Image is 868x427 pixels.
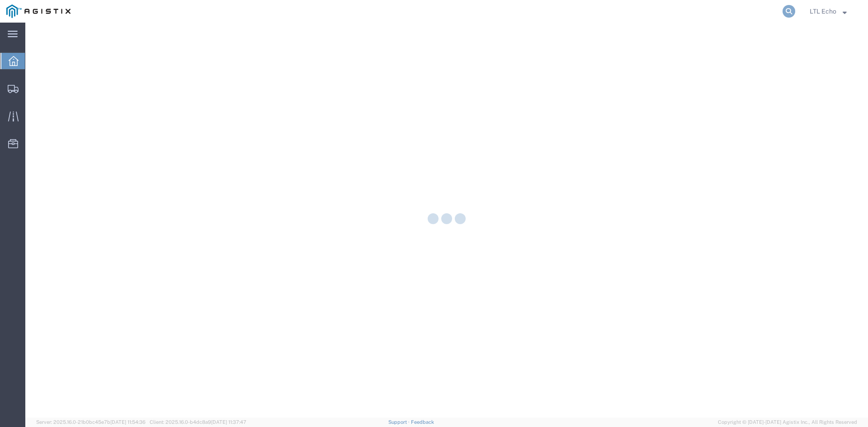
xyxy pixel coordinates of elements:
span: LTL Echo [810,6,836,16]
a: Feedback [411,419,434,425]
span: Server: 2025.16.0-21b0bc45e7b [36,419,146,425]
span: Client: 2025.16.0-b4dc8a9 [150,419,246,425]
span: [DATE] 11:37:47 [211,419,246,425]
a: Support [388,419,411,425]
img: logo [6,5,71,18]
span: [DATE] 11:54:36 [110,419,146,425]
button: LTL Echo [809,6,855,17]
span: Copyright © [DATE]-[DATE] Agistix Inc., All Rights Reserved [718,418,857,426]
